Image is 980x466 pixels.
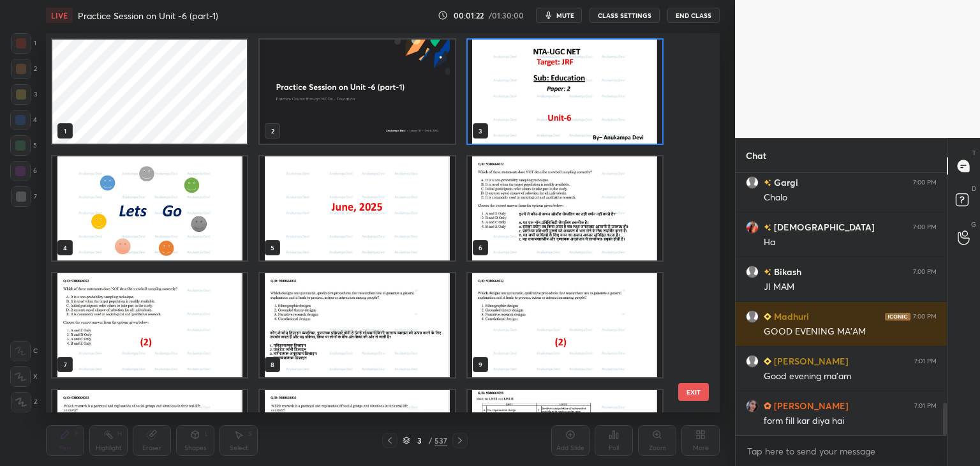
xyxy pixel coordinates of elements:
div: 3 [413,437,426,444]
img: 1759930153PBZA4B.pdf [468,156,662,260]
div: 6 [10,161,37,181]
img: no-rating-badge.077c3623.svg [764,179,771,186]
div: 7:01 PM [914,402,937,410]
div: 3 [11,84,37,105]
p: D [972,184,976,193]
div: GOOD EVENING MA'AM [764,326,937,338]
img: b85e1b38-a44a-11f0-81ea-ca7d2125966e.jpg [260,40,454,144]
img: no-rating-badge.077c3623.svg [764,224,771,231]
div: / [428,437,432,444]
h6: Madhuri [771,310,809,323]
div: 7:00 PM [913,179,937,186]
div: 7:00 PM [913,223,937,231]
h6: Gargi [771,176,798,189]
button: mute [536,8,582,23]
div: 4 [10,110,37,130]
div: Ha [764,236,937,249]
img: default.png [746,355,759,368]
button: EXIT [678,383,709,401]
h6: [PERSON_NAME] [771,354,849,368]
button: CLASS SETTINGS [590,8,660,23]
p: Chat [736,139,776,172]
div: 7:01 PM [914,357,937,365]
div: Good evening ma'am [764,370,937,383]
h6: [PERSON_NAME] [771,399,849,412]
div: LIVE [46,8,73,23]
img: 1759930153PBZA4B.pdf [260,273,454,377]
img: Learner_Badge_hustler_a18805edde.svg [764,402,771,410]
div: Z [11,392,38,412]
div: form fill kar diya hai [764,415,937,428]
img: 1759930153PBZA4B.pdf [52,273,247,377]
img: 1759930153PBZA4B.pdf [52,156,247,260]
img: 1759930153PBZA4B.pdf [468,273,662,377]
img: iconic-dark.1390631f.png [885,313,910,320]
img: Learner_Badge_beginner_1_8b307cf2a0.svg [764,357,771,365]
p: T [972,148,976,158]
div: grid [736,173,947,436]
img: 5878e3593f9c44669b2a929936b1861e.jpg [746,400,759,412]
div: 7:00 PM [913,313,937,320]
span: mute [556,11,574,20]
img: 1759930153PBZA4B.pdf [468,40,662,144]
img: Learner_Badge_beginner_1_8b307cf2a0.svg [764,313,771,320]
div: X [10,366,38,387]
button: End Class [667,8,720,23]
h4: Practice Session on Unit -6 (part-1) [78,10,218,22]
img: default.png [746,176,759,189]
div: 1 [11,33,36,54]
div: JI MAM [764,281,937,294]
p: G [971,220,976,229]
div: 7:00 PM [913,268,937,276]
div: 537 [434,435,447,446]
h6: [DEMOGRAPHIC_DATA] [771,220,875,234]
img: default.png [746,266,759,278]
div: grid [46,33,697,412]
img: 1759930153PBZA4B.pdf [260,156,454,260]
div: 5 [10,135,37,156]
img: 2f570174400e4ba486af7a7a5eaf2fd4.jpg [746,221,759,234]
h6: Bikash [771,265,801,278]
img: default.png [746,310,759,323]
div: C [10,341,38,361]
img: no-rating-badge.077c3623.svg [764,269,771,276]
div: 2 [11,59,37,79]
div: 7 [11,186,37,207]
div: Chalo [764,192,937,204]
